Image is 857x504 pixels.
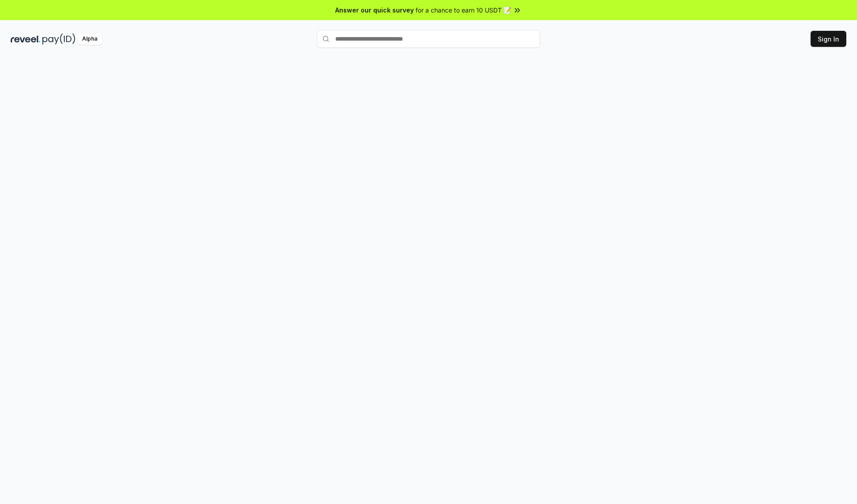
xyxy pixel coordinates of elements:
span: for a chance to earn 10 USDT 📝 [416,5,511,15]
button: Sign In [811,31,846,47]
span: Answer our quick survey [335,5,414,15]
img: reveel_dark [11,33,41,45]
div: Alpha [77,33,102,45]
img: pay_id [42,33,75,45]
